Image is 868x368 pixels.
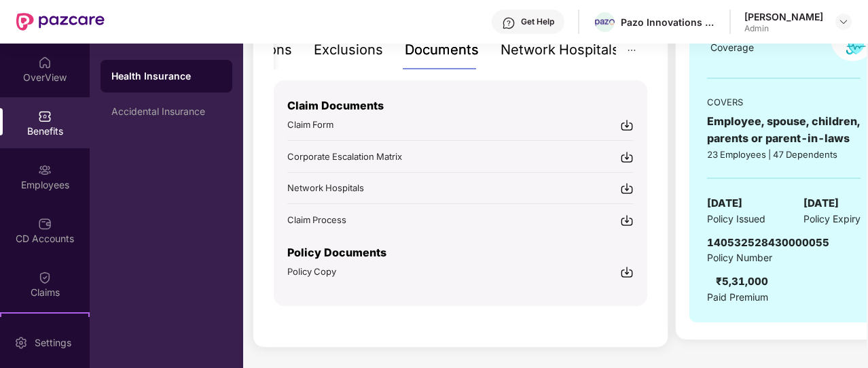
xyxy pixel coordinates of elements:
span: [DATE] [803,195,839,212]
div: Health Insurance [111,69,221,83]
p: Policy Documents [287,244,634,261]
button: ellipsis [616,31,647,69]
div: Get Help [521,16,554,27]
div: Network Hospitals [501,39,619,61]
span: Claim Process [287,214,346,225]
img: svg+xml;base64,PHN2ZyBpZD0iRG93bmxvYWQtMjR4MjQiIHhtbG5zPSJodHRwOi8vd3d3LnczLm9yZy8yMDAwL3N2ZyIgd2... [620,118,634,132]
img: svg+xml;base64,PHN2ZyBpZD0iQ0RfQWNjb3VudHMiIGRhdGEtbmFtZT0iQ0QgQWNjb3VudHMiIHhtbG5zPSJodHRwOi8vd3... [38,217,52,231]
div: COVERS [707,95,861,109]
div: Exclusions [314,39,383,61]
img: svg+xml;base64,PHN2ZyBpZD0iRW1wbG95ZWVzIiB4bWxucz0iaHR0cDovL3d3dy53My5vcmcvMjAwMC9zdmciIHdpZHRoPS... [38,163,52,177]
img: New Pazcare Logo [16,13,105,31]
span: 140532528430000055 [707,236,829,249]
div: Pazo Innovations Private Limited [621,16,716,29]
div: Admin [744,23,823,34]
img: svg+xml;base64,PHN2ZyBpZD0iSGVscC0zMngzMiIgeG1sbnM9Imh0dHA6Ly93d3cudzMub3JnLzIwMDAvc3ZnIiB3aWR0aD... [502,16,516,30]
span: Policy Number [707,252,772,263]
div: 23 Employees | 47 Dependents [707,148,861,161]
img: pasted%20image%200.png [595,19,615,27]
span: [DATE] [707,195,742,212]
img: svg+xml;base64,PHN2ZyBpZD0iQmVuZWZpdHMiIHhtbG5zPSJodHRwOi8vd3d3LnczLm9yZy8yMDAwL3N2ZyIgd2lkdGg9Ij... [38,110,52,123]
img: svg+xml;base64,PHN2ZyBpZD0iRG93bmxvYWQtMjR4MjQiIHhtbG5zPSJodHRwOi8vd3d3LnczLm9yZy8yMDAwL3N2ZyIgd2... [620,265,634,279]
span: Policy Issued [707,212,765,227]
div: Accidental Insurance [111,106,221,117]
span: Network Hospitals [287,182,364,193]
span: Policy Expiry [803,212,861,227]
img: svg+xml;base64,PHN2ZyBpZD0iRG93bmxvYWQtMjR4MjQiIHhtbG5zPSJodHRwOi8vd3d3LnczLm9yZy8yMDAwL3N2ZyIgd2... [620,214,634,227]
img: svg+xml;base64,PHN2ZyBpZD0iRG93bmxvYWQtMjR4MjQiIHhtbG5zPSJodHRwOi8vd3d3LnczLm9yZy8yMDAwL3N2ZyIgd2... [620,150,634,164]
img: svg+xml;base64,PHN2ZyBpZD0iSG9tZSIgeG1sbnM9Imh0dHA6Ly93d3cudzMub3JnLzIwMDAvc3ZnIiB3aWR0aD0iMjAiIG... [38,56,52,69]
img: svg+xml;base64,PHN2ZyBpZD0iQ2xhaW0iIHhtbG5zPSJodHRwOi8vd3d3LnczLm9yZy8yMDAwL3N2ZyIgd2lkdGg9IjIwIi... [38,271,52,284]
img: svg+xml;base64,PHN2ZyBpZD0iRHJvcGRvd24tMzJ4MzIiIHhtbG5zPSJodHRwOi8vd3d3LnczLm9yZy8yMDAwL3N2ZyIgd2... [838,16,849,27]
div: [PERSON_NAME] [744,10,823,23]
div: ₹5,31,000 [716,273,768,290]
span: Claim Form [287,119,333,130]
span: ellipsis [627,46,636,55]
span: Coverage [710,41,754,53]
div: Settings [31,336,75,350]
img: svg+xml;base64,PHN2ZyBpZD0iU2V0dGluZy0yMHgyMCIgeG1sbnM9Imh0dHA6Ly93d3cudzMub3JnLzIwMDAvc3ZnIiB3aW... [14,336,28,350]
p: Claim Documents [287,97,634,114]
div: Employee, spouse, children, parents or parent-in-laws [707,113,861,147]
span: Policy Copy [287,266,336,277]
img: svg+xml;base64,PHN2ZyBpZD0iRG93bmxvYWQtMjR4MjQiIHhtbG5zPSJodHRwOi8vd3d3LnczLm9yZy8yMDAwL3N2ZyIgd2... [620,182,634,195]
div: Documents [405,39,479,61]
span: Paid Premium [707,290,768,305]
span: Corporate Escalation Matrix [287,151,402,162]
